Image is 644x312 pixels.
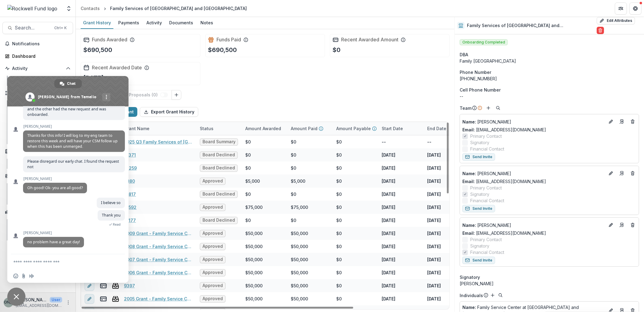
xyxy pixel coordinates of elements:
[462,230,546,236] a: Email: [EMAIL_ADDRESS][DOMAIN_NAME]
[495,104,502,112] button: Search
[198,17,216,29] a: Notes
[460,280,639,287] div: [PERSON_NAME]
[597,17,635,24] button: Edit Attributes
[382,217,395,224] p: [DATE]
[83,45,112,54] p: $690,500
[65,2,73,15] button: Open entity switcher
[460,105,471,111] p: Team
[2,64,73,73] button: Open Activity
[467,23,594,28] h2: Family Services of [GEOGRAPHIC_DATA] and [GEOGRAPHIC_DATA]
[470,133,502,139] span: Primary Contact
[382,256,395,263] p: [DATE]
[198,18,216,27] div: Notes
[124,269,193,276] a: 2006 Grant - Family Service Center of [GEOGRAPHIC_DATA] and [GEOGRAPHIC_DATA]
[462,170,605,177] a: Name: [PERSON_NAME]
[85,281,94,291] button: edit
[336,217,342,224] div: $0
[462,127,475,132] span: Email:
[336,296,342,302] div: $0
[460,93,639,99] p: --
[427,204,441,210] p: [DATE]
[462,153,495,161] button: Send Invite
[124,283,135,289] a: 9397
[336,139,342,145] div: $0
[29,274,34,279] span: Audio message
[291,217,296,224] div: $0
[336,165,342,171] div: $0
[470,191,489,197] span: Signatory
[427,283,441,289] p: [DATE]
[607,221,615,229] button: Edit
[21,274,26,279] span: Send a file
[336,178,342,184] div: $0
[462,119,605,125] a: Name: [PERSON_NAME]
[245,204,263,210] div: $75,000
[287,122,333,135] div: Amount Paid
[203,139,235,144] span: Board Summary Preparation
[424,122,469,135] div: End Date
[50,297,62,303] p: User
[78,4,249,13] nav: breadcrumb
[65,299,72,306] button: More
[245,243,263,250] div: $50,000
[15,25,51,31] span: Search...
[427,256,441,263] p: [DATE]
[116,17,142,29] a: Payments
[462,179,475,184] span: Email:
[615,2,627,15] button: Partners
[382,296,395,302] p: [DATE]
[140,107,198,117] button: Export Grant History
[27,185,83,190] span: Oh good! Ok- you are all good?
[291,243,308,250] div: $50,000
[54,79,82,88] a: Chat
[291,283,308,289] div: $50,000
[13,274,18,279] span: Insert an emoji
[110,5,247,12] div: Family Services of [GEOGRAPHIC_DATA] and [GEOGRAPHIC_DATA]
[203,231,223,236] span: Approved
[242,122,287,135] div: Amount Awarded
[92,65,142,71] h2: Recent Awarded Date
[427,243,441,250] p: [DATE]
[382,178,395,184] p: [DATE]
[203,283,223,288] span: Approved
[2,207,73,217] button: Open Data & Reporting
[144,18,164,27] div: Activity
[382,165,395,171] p: [DATE]
[124,191,136,197] a: 13817
[245,217,251,224] div: $0
[382,243,395,250] p: [DATE]
[124,165,137,171] a: 14259
[12,53,68,59] div: Dashboard
[427,296,441,302] p: [DATE]
[27,133,118,149] span: Thanks for this info! I will log to my eng team to restore this week and will have your CSM follo...
[196,122,242,135] div: Status
[291,256,308,263] div: $50,000
[336,125,371,132] p: Amount Payable
[2,88,73,98] button: Open Workflows
[101,200,121,205] span: I believe so
[144,17,164,29] a: Activity
[16,296,47,303] p: [PERSON_NAME]
[336,230,342,237] div: $0
[83,73,104,82] p: [DATE]
[427,230,441,237] p: [DATE]
[203,218,235,223] span: Board Declined
[245,230,263,237] div: $50,000
[291,165,296,171] div: $0
[23,124,125,129] span: [PERSON_NAME]
[378,122,424,135] div: Start Date
[462,178,546,185] a: Email: [EMAIL_ADDRESS][DOMAIN_NAME]
[629,221,636,229] button: Deletes
[382,139,386,145] p: --
[462,257,495,264] button: Send Invite
[462,223,476,228] span: Name :
[100,282,107,289] button: view-payments
[67,79,76,88] span: Chat
[617,168,627,178] a: Go to contact
[245,269,263,276] div: $50,000
[460,75,639,82] div: [PHONE_NUMBER]
[113,222,121,227] span: Read
[203,179,223,184] span: Approved
[460,51,468,58] span: DBA
[124,230,193,237] a: 2009 Grant - Family Service Center of [GEOGRAPHIC_DATA] and [GEOGRAPHIC_DATA]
